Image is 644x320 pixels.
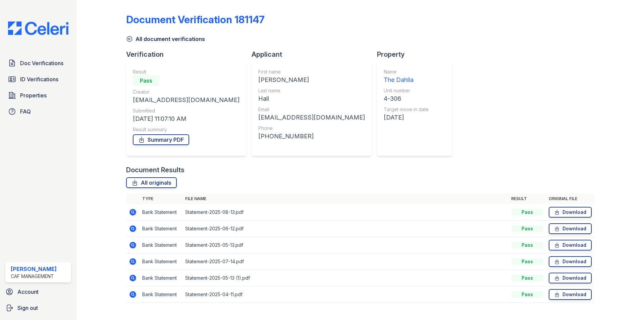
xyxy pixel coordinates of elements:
[549,256,592,267] a: Download
[3,301,74,315] a: Sign out
[3,285,74,299] a: Account
[549,240,592,250] a: Download
[133,134,189,145] a: Summary PDF
[126,50,252,59] div: Verification
[126,177,177,188] a: All originals
[384,94,429,103] div: 4-306
[258,113,365,122] div: [EMAIL_ADDRESS][DOMAIN_NAME]
[126,165,184,175] div: Document Results
[511,209,543,216] div: Pass
[511,258,543,265] div: Pass
[511,225,543,232] div: Pass
[252,50,377,59] div: Applicant
[258,87,365,94] div: Last name
[5,105,71,118] a: FAQ
[3,21,74,35] img: CE_Logo_Blue-a8612792a0a2168367f1c8372b55b34899dd931a85d93a1a3d3e32e68fde9ad4.png
[133,75,160,86] div: Pass
[140,204,182,221] td: Bank Statement
[182,254,508,270] td: Statement-2025-07-14.pdf
[258,75,365,85] div: [PERSON_NAME]
[546,193,594,204] th: Original file
[11,273,57,280] div: CAF Management
[126,13,265,26] div: Document Verification 181147
[133,68,239,75] div: Result
[11,265,57,273] div: [PERSON_NAME]
[508,193,546,204] th: Result
[5,73,71,86] a: ID Verifications
[133,114,239,124] div: [DATE] 11:07:10 AM
[384,87,429,94] div: Unit number
[140,221,182,237] td: Bank Statement
[182,286,508,303] td: Statement-2025-04-11.pdf
[384,106,429,113] div: Target move in date
[20,59,63,67] span: Doc Verifications
[182,237,508,254] td: Statement-2025-05-13.pdf
[384,75,429,85] div: The Dahlia
[17,288,39,296] span: Account
[182,270,508,286] td: Statement-2025-05-13 (1).pdf
[377,50,458,59] div: Property
[126,35,205,43] a: All document verifications
[258,125,365,132] div: Phone
[384,113,429,122] div: [DATE]
[258,132,365,141] div: [PHONE_NUMBER]
[133,126,239,133] div: Result summary
[5,89,71,102] a: Properties
[182,204,508,221] td: Statement-2025-08-13.pdf
[258,106,365,113] div: Email
[384,68,429,75] div: Name
[616,293,637,313] iframe: chat widget
[140,270,182,286] td: Bank Statement
[20,91,47,99] span: Properties
[140,286,182,303] td: Bank Statement
[133,89,239,95] div: Creator
[549,289,592,300] a: Download
[140,237,182,254] td: Bank Statement
[549,207,592,218] a: Download
[140,193,182,204] th: Type
[511,291,543,298] div: Pass
[549,223,592,234] a: Download
[133,95,239,105] div: [EMAIL_ADDRESS][DOMAIN_NAME]
[182,221,508,237] td: Statement-2025-06-12.pdf
[17,304,38,312] span: Sign out
[384,68,429,85] a: Name The Dahlia
[20,107,31,116] span: FAQ
[182,193,508,204] th: File name
[258,94,365,103] div: Hall
[511,242,543,248] div: Pass
[133,107,239,114] div: Submitted
[549,273,592,283] a: Download
[140,254,182,270] td: Bank Statement
[20,75,58,83] span: ID Verifications
[511,275,543,281] div: Pass
[5,56,71,70] a: Doc Verifications
[258,68,365,75] div: First name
